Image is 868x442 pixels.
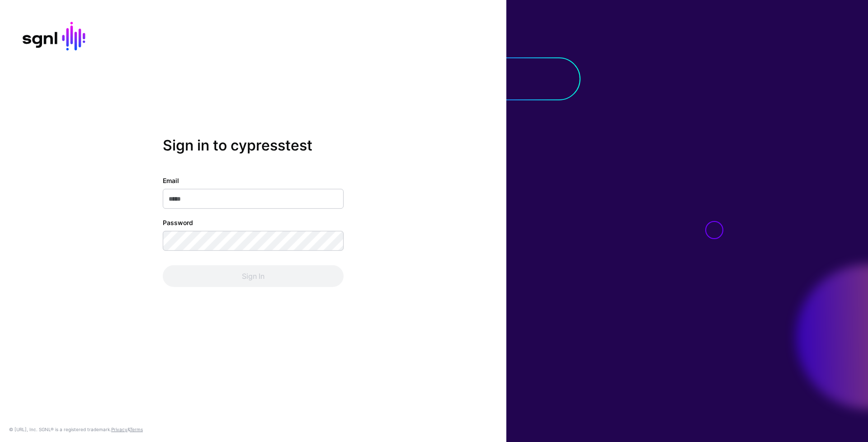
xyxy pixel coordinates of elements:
[163,218,193,227] label: Password
[163,176,179,185] label: Email
[163,137,344,154] h2: Sign in to cypresstest
[111,427,127,432] a: Privacy
[130,427,143,432] a: Terms
[9,426,143,433] div: © [URL], Inc. SGNL® is a registered trademark. &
